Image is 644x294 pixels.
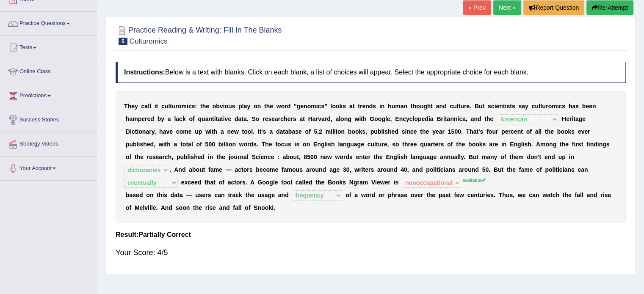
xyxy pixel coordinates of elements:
[387,115,390,122] b: e
[243,115,247,122] b: a
[247,115,249,122] b: .
[261,128,263,135] b: '
[312,115,316,122] b: a
[132,128,135,135] b: c
[450,103,453,110] b: c
[292,128,295,135] b: a
[589,103,592,110] b: e
[0,60,97,81] a: Online Class
[308,115,312,122] b: H
[260,128,262,135] b: t
[178,103,182,110] b: o
[318,115,321,122] b: v
[165,103,169,110] b: u
[431,103,433,110] b: t
[546,103,548,110] b: r
[399,115,403,122] b: n
[284,115,287,122] b: h
[327,115,331,122] b: d
[183,128,188,135] b: m
[163,128,166,135] b: a
[202,103,206,110] b: h
[208,115,212,122] b: n
[116,62,626,83] h4: Below is a text with blanks. Click on each blank, a list of choices will appear. Select the appro...
[525,103,528,110] b: y
[238,115,241,122] b: a
[0,157,97,178] a: Your Account
[414,115,418,122] b: o
[475,103,479,110] b: B
[493,0,521,15] a: Next »
[575,115,579,122] b: a
[248,128,252,135] b: o
[540,103,542,110] b: t
[242,128,244,135] b: t
[206,103,209,110] b: e
[447,115,450,122] b: a
[412,115,414,122] b: l
[244,128,248,135] b: o
[263,128,266,135] b: s
[214,115,216,122] b: i
[283,128,285,135] b: t
[453,103,457,110] b: u
[340,103,343,110] b: k
[159,128,163,135] b: h
[241,115,243,122] b: t
[307,103,311,110] b: o
[295,128,299,135] b: s
[256,115,260,122] b: o
[265,115,268,122] b: e
[288,128,292,135] b: b
[216,115,218,122] b: t
[234,128,239,135] b: w
[141,115,145,122] b: e
[213,103,216,110] b: o
[300,103,304,110] b: e
[339,115,340,122] b: l
[214,128,218,135] b: h
[228,103,232,110] b: u
[223,115,225,122] b: i
[331,115,332,122] b: ,
[474,115,478,122] b: n
[193,115,195,122] b: f
[264,103,266,110] b: t
[285,128,288,135] b: a
[130,128,132,135] b: i
[573,115,575,122] b: t
[464,103,466,110] b: r
[205,115,209,122] b: a
[124,69,165,76] b: Instructions:
[558,103,562,110] b: c
[484,115,486,122] b: t
[0,84,97,105] a: Predictions
[359,115,361,122] b: i
[427,103,431,110] b: h
[297,103,301,110] b: g
[188,128,192,135] b: e
[158,115,161,122] b: b
[586,103,589,110] b: e
[392,103,395,110] b: u
[126,128,130,135] b: D
[149,103,151,110] b: l
[412,103,416,110] b: h
[562,115,566,122] b: H
[182,103,187,110] b: m
[144,103,148,110] b: a
[586,0,633,15] button: Re-Attempt
[539,103,540,110] b: l
[470,103,471,110] b: .
[161,103,165,110] b: c
[318,103,321,110] b: c
[354,115,359,122] b: w
[490,115,493,122] b: e
[365,103,369,110] b: n
[488,103,491,110] b: s
[436,103,439,110] b: a
[324,103,327,110] b: "
[512,103,515,110] b: s
[235,115,238,122] b: d
[169,128,173,135] b: e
